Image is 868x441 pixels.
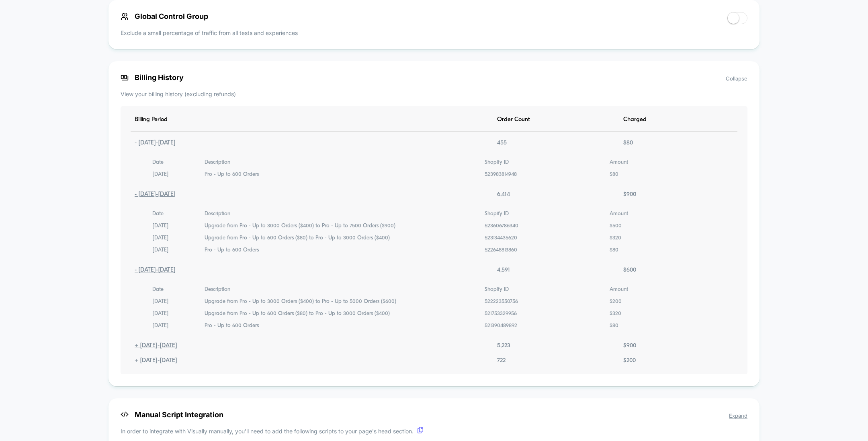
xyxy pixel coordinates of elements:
span: Expand [729,412,747,419]
p: Exclude a small percentage of traffic from all tests and experiences [121,29,298,37]
div: $ 80 [610,171,618,179]
div: $ 600 [619,267,640,274]
span: Global Control Group [121,12,208,21]
div: - [DATE] - [DATE] [131,191,180,198]
div: Amount [610,159,628,167]
div: $ 80 [610,322,618,330]
div: [DATE] [152,171,169,179]
div: $ 200 [619,357,640,364]
div: 4,591 [493,267,514,274]
div: + [DATE] - [DATE] [131,342,181,349]
div: 523983814948 [485,171,517,179]
div: [DATE] [152,222,169,230]
div: $ 200 [610,298,622,306]
div: 523134435620 [485,234,517,242]
div: 5,223 [493,342,514,349]
div: Shopify ID [485,159,509,167]
div: $ 80 [610,246,618,254]
div: Date [152,286,164,294]
div: Amount [610,286,628,294]
div: 521753329956 [485,310,517,318]
div: Upgrade from Pro - Up to 600 Orders ($80) to Pro - Up to 3000 Orders ($400) [205,234,390,242]
div: Billing Period [131,116,172,123]
p: View your billing history (excluding refunds) [121,90,747,98]
div: Pro - Up to 600 Orders [205,171,259,179]
div: Upgrade from Pro - Up to 600 Orders ($80) to Pro - Up to 3000 Orders ($400) [205,310,390,318]
span: Collapse [726,75,747,82]
div: Upgrade from Pro - Up to 3000 Orders ($400) to Pro - Up to 5000 Orders ($600) [205,298,396,306]
div: $ 900 [619,342,640,349]
div: 522223550756 [485,298,518,306]
div: Date [152,159,164,167]
div: 722 [493,357,510,364]
div: [DATE] [152,234,169,242]
span: Billing History [121,73,747,82]
span: Manual Script Integration [121,410,747,419]
div: 455 [493,140,511,146]
div: Pro - Up to 600 Orders [205,246,259,254]
div: Amount [610,210,628,218]
div: Description [205,159,230,167]
p: In order to integrate with Visually manually, you'll need to add the following scripts to your pa... [121,427,747,435]
div: [DATE] [152,298,169,306]
div: Shopify ID [485,210,509,218]
div: [DATE] [152,246,169,254]
div: Description [205,286,230,294]
div: 523606786340 [485,222,518,230]
div: Description [205,210,230,218]
div: Pro - Up to 600 Orders [205,322,259,330]
div: $ 500 [610,222,622,230]
div: Upgrade from Pro - Up to 3000 Orders ($400) to Pro - Up to 7500 Orders ($900) [205,222,395,230]
div: Charged [619,116,651,123]
div: $ 900 [619,191,640,198]
div: Order Count [493,116,534,123]
div: $ 320 [610,310,621,318]
div: + [DATE] - [DATE] [131,357,181,364]
div: Date [152,210,164,218]
div: - [DATE] - [DATE] [131,267,180,274]
div: 521390489892 [485,322,517,330]
div: 6,414 [493,191,514,198]
div: 522648813860 [485,246,517,254]
div: Shopify ID [485,286,509,294]
div: [DATE] [152,310,169,318]
div: - [DATE] - [DATE] [131,140,180,146]
div: $ 80 [619,140,637,146]
div: $ 320 [610,234,621,242]
div: [DATE] [152,322,169,330]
